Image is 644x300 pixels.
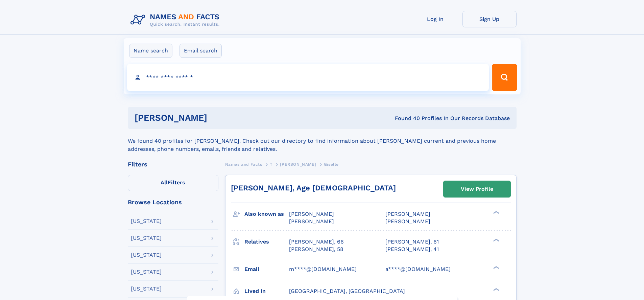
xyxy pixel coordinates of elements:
[180,44,222,58] label: Email search
[289,238,344,246] a: [PERSON_NAME], 66
[492,238,500,242] div: ❯
[128,199,218,205] div: Browse Locations
[289,211,334,217] span: [PERSON_NAME]
[131,252,162,258] div: [US_STATE]
[280,160,316,168] a: [PERSON_NAME]
[289,246,343,253] a: [PERSON_NAME], 58
[270,160,272,168] a: T
[128,161,218,167] div: Filters
[492,64,517,91] button: Search Button
[408,11,462,27] a: Log In
[462,11,517,27] a: Sign Up
[131,286,162,292] div: [US_STATE]
[289,288,405,294] span: [GEOGRAPHIC_DATA], [GEOGRAPHIC_DATA]
[324,162,339,167] span: Giselle
[492,210,500,215] div: ❯
[444,181,510,197] a: View Profile
[131,269,162,275] div: [US_STATE]
[131,235,162,241] div: [US_STATE]
[128,129,517,153] div: We found 40 profiles for [PERSON_NAME]. Check out our directory to find information about [PERSON...
[385,246,439,253] a: [PERSON_NAME], 41
[385,218,430,225] span: [PERSON_NAME]
[231,184,396,192] a: [PERSON_NAME], Age [DEMOGRAPHIC_DATA]
[244,208,289,220] h3: Also known as
[135,114,301,122] h1: [PERSON_NAME]
[161,179,168,186] span: All
[385,238,439,246] a: [PERSON_NAME], 61
[128,175,218,191] label: Filters
[244,263,289,275] h3: Email
[461,181,493,197] div: View Profile
[385,211,430,217] span: [PERSON_NAME]
[244,236,289,248] h3: Relatives
[280,162,316,167] span: [PERSON_NAME]
[270,162,272,167] span: T
[225,160,262,168] a: Names and Facts
[289,218,334,225] span: [PERSON_NAME]
[129,44,172,58] label: Name search
[492,265,500,270] div: ❯
[127,64,489,91] input: search input
[128,11,225,29] img: Logo Names and Facts
[244,285,289,297] h3: Lived in
[131,218,162,224] div: [US_STATE]
[301,115,510,122] div: Found 40 Profiles In Our Records Database
[492,287,500,292] div: ❯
